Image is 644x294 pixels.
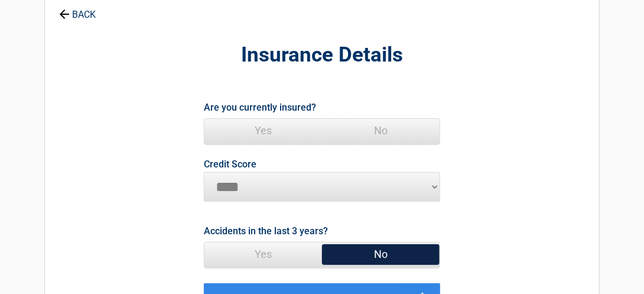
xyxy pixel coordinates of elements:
h2: Insurance Details [110,41,534,69]
span: No [322,243,440,266]
span: Yes [204,243,322,266]
span: Yes [204,119,322,143]
label: Are you currently insured? [204,99,316,115]
span: No [322,119,440,143]
label: Accidents in the last 3 years? [204,223,328,239]
label: Credit Score [204,160,256,169]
